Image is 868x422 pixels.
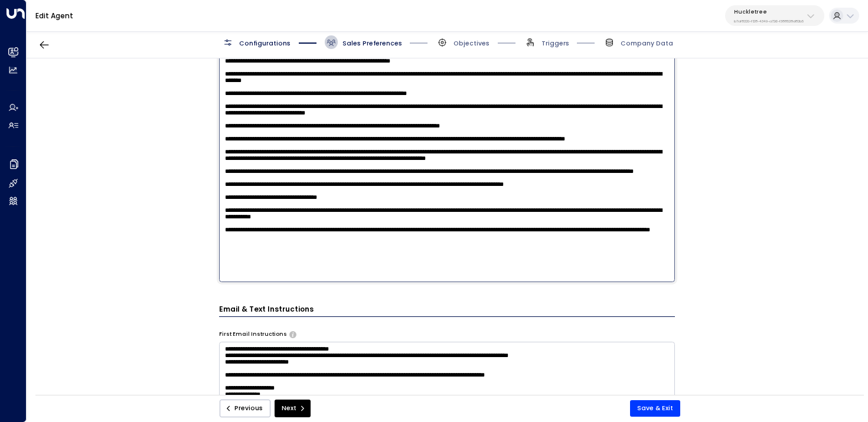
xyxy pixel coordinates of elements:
p: Huckletree [734,8,804,15]
h3: Email & Text Instructions [219,304,676,317]
span: Objectives [453,39,490,48]
button: Next [275,400,311,417]
span: Configurations [239,39,291,48]
a: Edit Agent [35,11,73,21]
button: Save & Exit [630,400,680,417]
button: Previous [220,400,270,417]
span: Triggers [541,39,569,48]
button: Huckletreeb7af8320-f128-4349-a726-f388528d82b5 [725,5,824,26]
span: Sales Preferences [342,39,402,48]
button: Specify instructions for the agent's first email only, such as introductory content, special offe... [289,331,296,337]
span: Company Data [621,39,673,48]
p: b7af8320-f128-4349-a726-f388528d82b5 [734,19,804,24]
label: First Email Instructions [219,331,287,339]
